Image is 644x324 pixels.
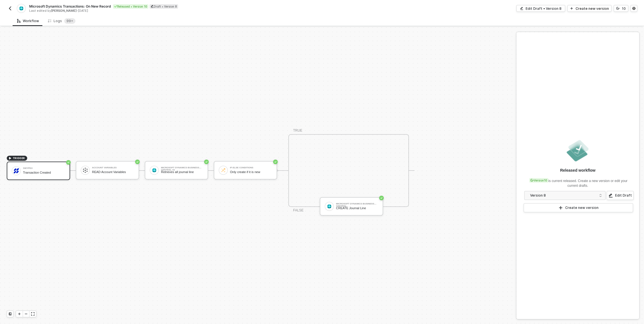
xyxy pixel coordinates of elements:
span: TRIGGER [13,156,25,160]
img: back [8,6,12,11]
div: Microsoft Dynamics Business Central [336,203,378,205]
span: icon-versioning [530,179,534,182]
span: icon-edit [608,193,613,198]
img: icon [14,168,19,173]
span: icon-edit [520,7,523,10]
div: Account Variables [92,167,134,169]
div: Retrieves all journal line [161,170,203,174]
div: If-Else Conditions [230,167,272,169]
button: back [7,5,13,12]
sup: 917 [64,18,75,24]
img: icon [83,168,88,173]
div: Create new version [576,6,609,11]
span: icon-edit [151,5,154,8]
div: READ Account Variables [92,170,134,174]
div: Create new version [565,206,599,210]
span: icon-play [18,312,21,316]
div: Microsoft Dynamics Business Central #2 [161,167,203,169]
span: icon-versioning [616,7,620,10]
div: Released • Version 10 [113,4,148,9]
div: Draft • Version 8 [150,4,178,9]
span: icon-settings [632,7,636,10]
div: is current released. Create a new version or edit your current drafts. [523,175,633,188]
span: icon-success-page [273,160,278,164]
span: icon-play [570,7,573,10]
span: [PERSON_NAME] [51,9,77,13]
button: Edit Draft • Version 8 [516,5,565,12]
div: Swypex [23,167,65,169]
div: FALSE [293,208,303,213]
div: Version 10 [529,178,548,183]
img: icon [152,168,157,173]
div: Transaction Created [23,171,65,174]
span: icon-expand [31,312,34,316]
span: icon-play [558,206,563,210]
span: Microsoft Dynamics Transactions: On New Record [29,4,111,9]
button: Edit Draft [607,191,634,200]
span: icon-success-page [66,160,71,165]
div: Version 8 [530,192,596,199]
img: icon [327,204,332,209]
span: icon-success-page [379,196,384,200]
div: Logs [48,18,75,24]
div: Workflow [17,19,39,23]
span: icon-play [8,157,12,160]
div: Only create if it is new [230,170,272,174]
button: 10 [614,5,628,12]
div: Released workflow [560,167,595,173]
span: icon-minus [24,312,28,316]
div: Last edited by - [DATE] [29,9,321,13]
button: Create new version [567,5,611,12]
img: released.png [565,138,590,163]
div: 10 [622,6,626,11]
div: TRUE [293,128,302,133]
span: icon-success-page [135,160,140,164]
div: Edit Draft • Version 8 [526,6,562,11]
img: icon [221,168,226,173]
div: Edit Draft [615,193,632,198]
button: Create new version [524,203,633,212]
span: icon-success-page [204,160,209,164]
img: integration-icon [19,6,24,11]
div: CREATE Journal Line [336,206,378,210]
